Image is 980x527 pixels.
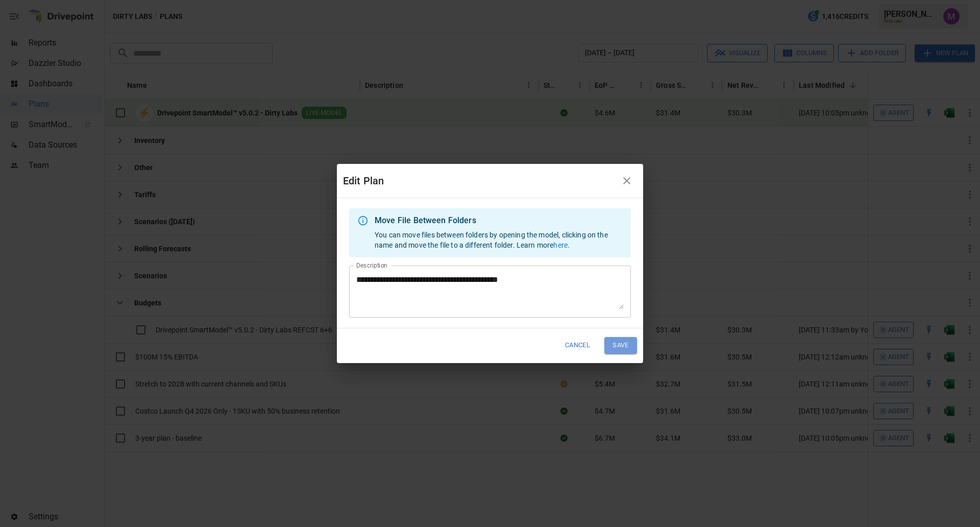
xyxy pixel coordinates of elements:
[604,337,637,354] button: Save
[343,173,617,189] div: Edit Plan
[375,214,623,227] div: Move File Between Folders
[356,261,387,270] label: Description
[375,211,623,254] div: You can move files between folders by opening the model, clicking on the name and move the file t...
[558,337,597,354] button: Cancel
[553,241,568,249] a: here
